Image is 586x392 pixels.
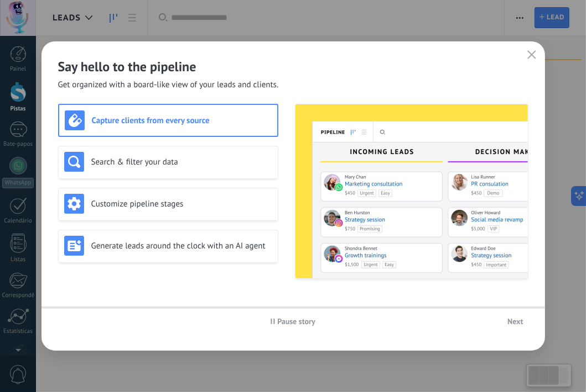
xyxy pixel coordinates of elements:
[58,80,279,91] span: Get organized with a board-like view of your leads and clients.
[507,317,523,325] span: Next
[277,317,315,325] span: Pause story
[58,58,528,75] h2: Say hello to the pipeline
[91,199,272,209] h3: Customize pipeline stages
[92,115,272,126] h3: Capture clients from every source
[266,313,320,330] button: Pause story
[91,241,272,251] h3: Generate leads around the clock with an AI agent
[502,313,528,330] button: Next
[91,157,272,167] h3: Search & filter your data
